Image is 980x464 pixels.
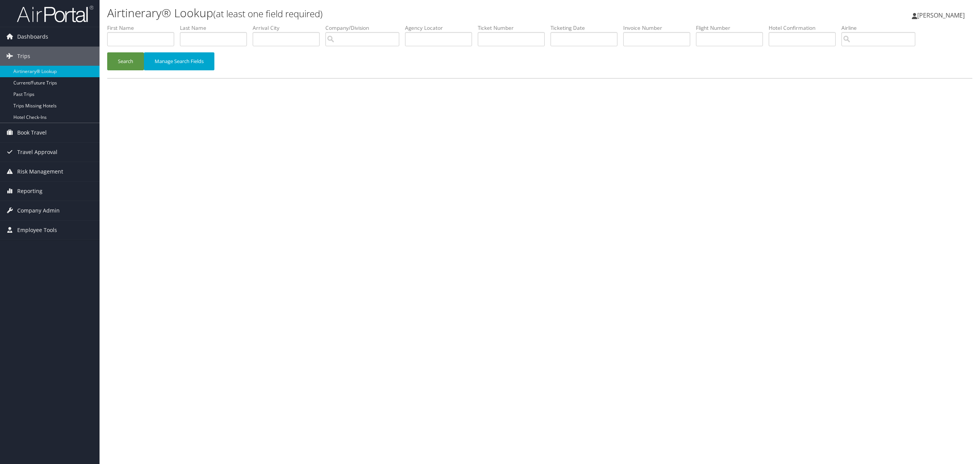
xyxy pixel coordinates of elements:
[17,143,57,162] span: Travel Approval
[841,24,921,32] label: Airline
[17,162,63,181] span: Risk Management
[107,5,684,21] h1: Airtinerary® Lookup
[17,182,42,201] span: Reporting
[17,221,57,240] span: Employee Tools
[17,5,93,23] img: airportal-logo.png
[17,47,30,66] span: Trips
[17,201,60,220] span: Company Admin
[107,52,144,70] button: Search
[550,24,623,32] label: Ticketing Date
[912,4,972,27] a: [PERSON_NAME]
[405,24,478,32] label: Agency Locator
[478,24,550,32] label: Ticket Number
[107,24,180,32] label: First Name
[180,24,253,32] label: Last Name
[17,27,48,46] span: Dashboards
[769,24,841,32] label: Hotel Confirmation
[696,24,769,32] label: Flight Number
[144,52,214,70] button: Manage Search Fields
[213,7,323,20] small: (at least one field required)
[917,11,965,19] span: [PERSON_NAME]
[623,24,696,32] label: Invoice Number
[325,24,405,32] label: Company/Division
[253,24,325,32] label: Arrival City
[17,123,47,142] span: Book Travel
